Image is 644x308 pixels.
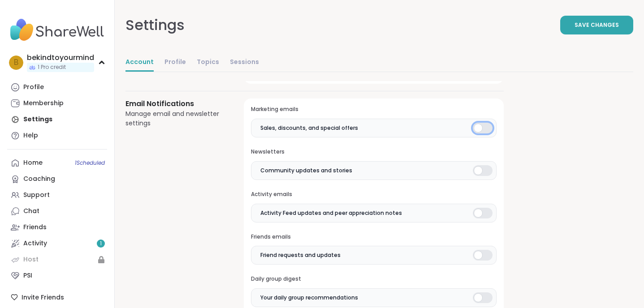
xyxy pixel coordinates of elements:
a: Sessions [230,54,259,72]
div: Friends [23,223,47,232]
div: Support [23,191,50,200]
div: bekindtoyourmind [27,53,94,63]
a: Topics [197,54,219,72]
a: Chat [7,203,107,219]
a: PSI [7,268,107,284]
h3: Daily group digest [251,275,497,283]
div: Profile [23,83,44,92]
span: 1 [100,240,102,248]
div: Settings [125,14,185,36]
span: 1 Pro credit [38,64,66,71]
span: Community updates and stories [260,167,352,175]
div: Manage email and newsletter settings [125,109,222,128]
h3: Marketing emails [251,106,497,113]
a: Home1Scheduled [7,155,107,171]
h3: Newsletters [251,148,497,156]
a: Support [7,187,107,203]
span: b [14,57,18,68]
a: Help [7,128,107,144]
span: Your daily group recommendations [260,294,358,302]
a: Profile [7,79,107,95]
div: Membership [23,99,64,108]
h3: Email Notifications [125,98,222,109]
a: Profile [164,54,186,72]
div: Activity [23,239,47,248]
div: Coaching [23,175,55,184]
div: Home [23,158,43,167]
span: Activity Feed updates and peer appreciation notes [260,209,402,217]
button: Save Changes [560,16,633,34]
a: Host [7,252,107,268]
a: Activity1 [7,235,107,252]
h3: Friends emails [251,233,497,241]
span: Sales, discounts, and special offers [260,124,358,132]
a: Membership [7,95,107,111]
div: Invite Friends [7,289,107,305]
img: ShareWell Nav Logo [7,14,107,46]
a: Account [125,54,154,72]
a: Coaching [7,171,107,187]
span: 1 Scheduled [75,159,105,167]
div: Help [23,131,38,140]
div: Host [23,255,39,264]
div: Chat [23,207,39,216]
a: Friends [7,219,107,235]
div: PSI [23,271,32,280]
span: Friend requests and updates [260,251,341,259]
span: Save Changes [575,21,619,29]
h3: Activity emails [251,191,497,198]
